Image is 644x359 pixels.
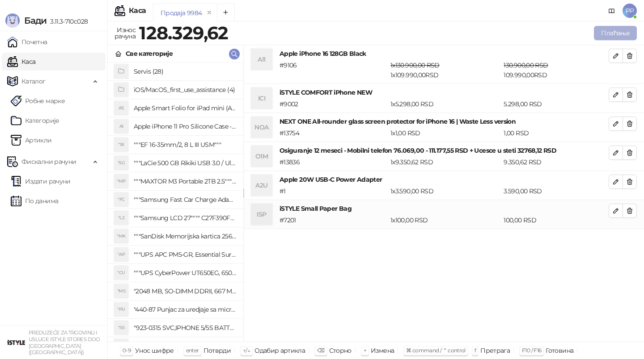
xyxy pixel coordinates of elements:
[134,119,236,134] h4: Apple iPhone 11 Pro Silicone Case - Black
[134,101,236,115] h4: Apple Smart Folio for iPad mini (A17 Pro) - Sage
[280,146,609,155] h4: Osiguranje 12 meseci - Mobilni telefon 76.069,00 - 111.177,55 RSD + Ucesce u steti 32768,12 RSD
[114,174,128,188] div: "MP
[251,175,272,196] div: A2U
[243,347,250,354] span: ↑/↓
[389,186,502,196] div: 1 x 3.590,00 RSD
[114,284,128,298] div: "MS
[134,192,236,207] h4: """Samsung Fast Car Charge Adapter, brzi auto punja_, boja crna"""
[502,60,610,80] div: 109.990,00 RSD
[134,284,236,298] h4: "2048 MB, SO-DIMM DDRII, 667 MHz, Napajanje 1,8 0,1 V, Latencija CL5"
[29,330,100,355] small: PREDUZEĆE ZA TRGOVINU I USLUGE ISTYLE STORES DOO [GEOGRAPHIC_DATA] ([GEOGRAPHIC_DATA])
[24,15,47,26] span: Бади
[47,17,88,25] span: 3.11.3-710c028
[389,128,502,138] div: 1 x 1,00 RSD
[522,347,541,354] span: F10 / F16
[134,174,236,188] h4: """MAXTOR M3 Portable 2TB 2.5"""" crni eksterni hard disk HX-M201TCB/GM"""
[11,131,52,149] a: ArtikliАртикли
[390,61,440,69] span: 1 x 130.900,00 RSD
[278,157,389,167] div: # 13836
[217,4,235,21] button: Add tab
[134,229,236,243] h4: """SanDisk Memorijska kartica 256GB microSDXC sa SD adapterom SDSQXA1-256G-GN6MA - Extreme PLUS, ...
[114,138,128,152] div: "18
[203,9,215,17] button: remove
[389,157,502,167] div: 1 x 9.350,62 RSD
[21,153,76,171] span: Фискални рачуни
[502,186,610,196] div: 3.590,00 RSD
[134,321,236,335] h4: "923-0315 SVC,IPHONE 5/5S BATTERY REMOVAL TRAY Držač za iPhone sa kojim se otvara display
[114,211,128,225] div: "L2
[7,334,25,351] img: 64x64-companyLogo-77b92cf4-9946-4f36-9751-bf7bb5fd2c7d.png
[114,101,128,115] div: AS
[371,345,394,356] div: Измена
[129,7,146,14] div: Каса
[623,4,637,18] span: PP
[126,49,173,58] div: Све категорије
[502,215,610,225] div: 100,00 RSD
[114,119,128,134] div: AI
[546,345,573,356] div: Готовина
[11,192,58,210] a: По данима
[134,211,236,225] h4: """Samsung LCD 27"""" C27F390FHUXEN"""
[108,63,243,342] div: grid
[114,156,128,170] div: "5G
[278,186,389,196] div: # 1
[329,345,352,356] div: Сторно
[280,49,609,58] h4: Apple iPhone 16 128GB Black
[251,146,272,167] div: O1M
[134,64,236,79] h4: Servis (28)
[5,13,20,28] img: Logo
[114,302,128,317] div: "PU
[114,247,128,262] div: "AP
[134,247,236,262] h4: """UPS APC PM5-GR, Essential Surge Arrest,5 utic_nica"""
[11,112,59,129] a: Категорије
[134,339,236,353] h4: "923-0448 SVC,IPHONE,TOURQUE DRIVER KIT .65KGF- CM Šrafciger "
[186,347,199,354] span: enter
[278,99,389,109] div: # 9002
[280,88,609,97] h4: iSTYLE COMFORT iPhone NEW
[251,117,272,138] div: NOA
[280,204,609,213] h4: iSTYLE Small Paper Bag
[278,215,389,225] div: # 7201
[504,61,548,69] span: 130.900,00 RSD
[135,345,174,356] div: Унос шифре
[114,339,128,353] div: "SD
[594,26,637,40] button: Плаћање
[278,128,389,138] div: # 13754
[203,345,231,356] div: Потврди
[21,72,46,90] span: Каталог
[389,60,502,80] div: 1 x 109.990,00 RSD
[280,175,609,184] h4: Apple 20W USB-C Power Adapter
[364,347,366,354] span: +
[114,229,128,243] div: "MK
[113,24,137,42] div: Износ рачуна
[114,321,128,335] div: "S5
[502,99,610,109] div: 5.298,00 RSD
[254,345,305,356] div: Одабир артикла
[475,347,476,354] span: f
[139,22,229,44] strong: 128.329,62
[134,156,236,170] h4: """LaCie 500 GB Rikiki USB 3.0 / Ultra Compact & Resistant aluminum / USB 3.0 / 2.5"""""""
[389,99,502,109] div: 1 x 5.298,00 RSD
[389,215,502,225] div: 1 x 100,00 RSD
[114,192,128,207] div: "FC
[134,83,236,97] h4: iOS/MacOS_first_use_assistance (4)
[251,88,272,109] div: ICI
[278,60,389,80] div: # 9106
[134,138,236,152] h4: """EF 16-35mm/2, 8 L III USM"""
[134,302,236,317] h4: "440-87 Punjac za uredjaje sa micro USB portom 4/1, Stand."
[502,157,610,167] div: 9.350,62 RSD
[406,347,466,354] span: ⌘ command / ⌃ control
[7,33,47,51] a: Почетна
[11,172,71,190] a: Издати рачуни
[134,266,236,280] h4: """UPS CyberPower UT650EG, 650VA/360W , line-int., s_uko, desktop"""
[280,117,609,126] h4: NEXT ONE All-rounder glass screen protector for iPhone 16 | Waste Less version
[7,53,35,71] a: Каса
[123,347,131,354] span: 0-9
[161,8,202,18] div: Продаја 9984
[251,49,272,70] div: AI1
[11,92,65,110] a: Робне марке
[502,128,610,138] div: 1,00 RSD
[317,347,324,354] span: ⌫
[251,204,272,225] div: ISP
[605,4,619,18] a: Документација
